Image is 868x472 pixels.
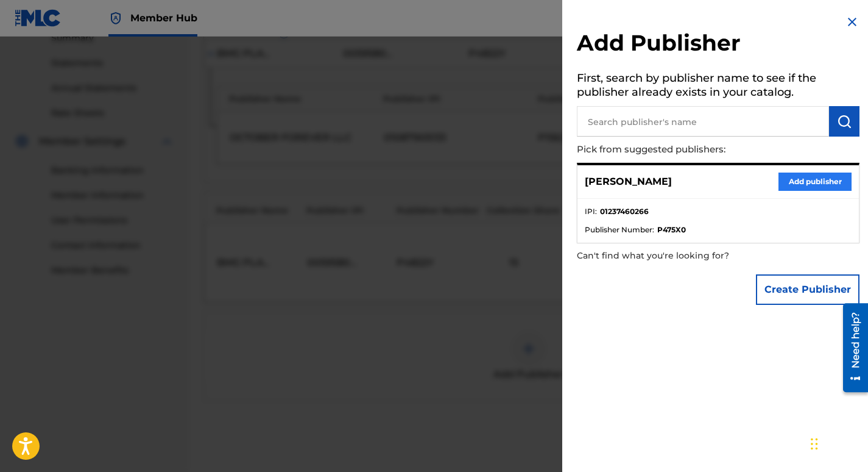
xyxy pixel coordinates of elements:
[130,11,197,25] span: Member Hub
[15,9,62,27] img: MLC Logo
[585,206,597,217] span: IPI :
[756,274,859,305] button: Create Publisher
[577,106,829,137] input: Search publisher's name
[577,243,790,268] p: Can't find what you're looking for?
[577,137,790,163] p: Pick from suggested publishers:
[108,11,123,26] img: Top Rightsholder
[657,224,686,235] strong: P475X0
[585,174,672,189] p: [PERSON_NAME]
[577,68,859,106] h5: First, search by publisher name to see if the publisher already exists in your catalog.
[811,426,818,462] div: Drag
[600,206,649,217] strong: 01237460266
[585,224,654,235] span: Publisher Number :
[807,413,868,472] iframe: Chat Widget
[837,114,852,129] img: Search Works
[834,299,868,397] iframe: Resource Center
[778,173,852,191] button: Add publisher
[577,29,859,60] h2: Add Publisher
